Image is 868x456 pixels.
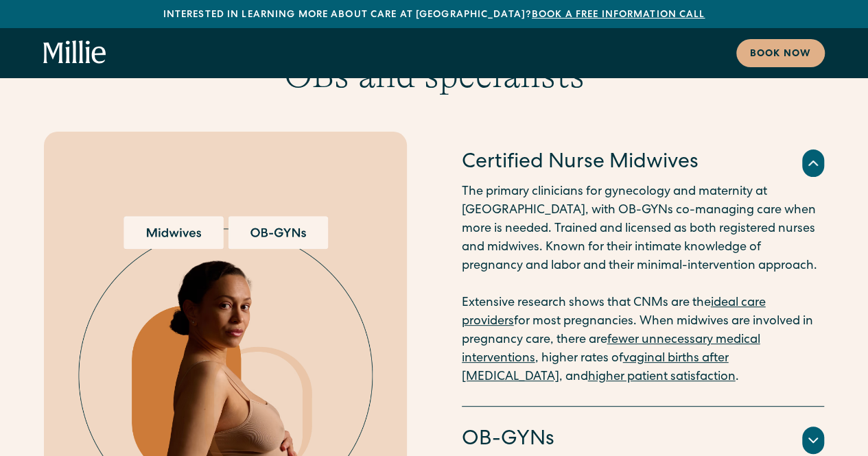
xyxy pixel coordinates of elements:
a: home [43,40,106,65]
div: Book now [750,47,811,62]
h4: Certified Nurse Midwives [462,149,699,178]
a: higher patient satisfaction [588,371,736,383]
p: The primary clinicians for gynecology and maternity at [GEOGRAPHIC_DATA], with OB-GYNs co-managin... [462,183,824,387]
a: fewer unnecessary medical interventions [462,334,760,365]
a: Book now [736,39,825,67]
h4: OB-GYNs [462,426,554,455]
a: Book a free information call [532,10,705,20]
